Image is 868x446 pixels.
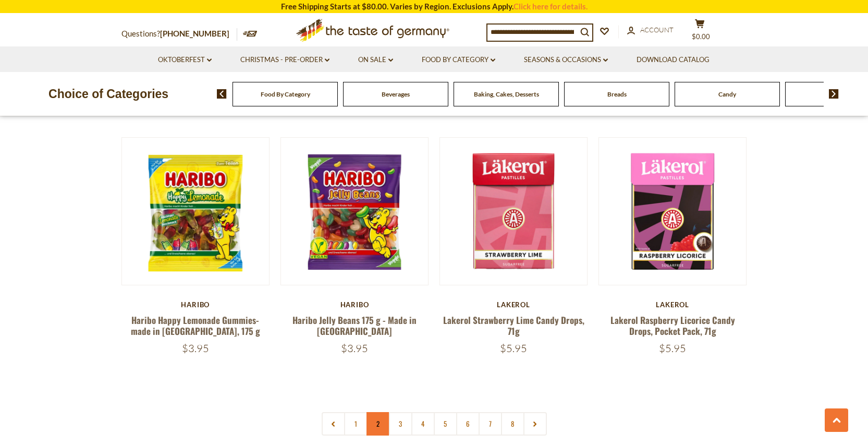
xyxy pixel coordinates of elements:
[640,26,674,34] span: Account
[659,342,686,355] span: $5.95
[341,342,368,355] span: $3.95
[500,342,527,355] span: $5.95
[434,412,457,436] a: 5
[160,29,229,38] a: [PHONE_NUMBER]
[692,32,710,41] span: $0.00
[217,89,227,99] img: previous arrow
[240,54,329,66] a: Christmas - PRE-ORDER
[474,90,539,98] a: Baking, Cakes, Desserts
[456,412,480,436] a: 6
[182,342,209,355] span: $3.95
[610,314,735,337] a: Lakerol Raspberry Licorice Candy Drops, Pocket Pack, 71g
[439,300,588,309] div: Lakerol
[684,19,716,45] button: $0.00
[389,412,412,436] a: 3
[281,138,429,285] img: Haribo Jelly Beans 175 g - Made in Germany
[382,90,410,98] a: Beverages
[121,300,270,309] div: Haribo
[366,412,390,436] a: 2
[514,2,588,11] a: Click here for details.
[344,412,368,436] a: 1
[121,27,237,41] p: Questions?
[829,89,839,99] img: next arrow
[443,314,584,337] a: Lakerol Strawberry Lime Candy Drops, 71g
[627,25,674,36] a: Account
[440,138,588,285] img: Lakerol Strawberry Lime Candy Drops, 71g
[122,138,270,285] img: Haribo Happy Lemonade Gummies- made in Germany, 175 g
[479,412,502,436] a: 7
[718,90,736,98] a: Candy
[292,314,417,337] a: Haribo Jelly Beans 175 g - Made in [GEOGRAPHIC_DATA]
[358,54,393,66] a: On Sale
[599,138,747,285] img: Lakerol Raspberry Licorice Candy Drops, Pocket Pack, 71g
[598,300,747,309] div: Lakerol
[131,314,260,337] a: Haribo Happy Lemonade Gummies- made in [GEOGRAPHIC_DATA], 175 g
[637,54,710,66] a: Download Catalog
[607,90,627,98] a: Breads
[280,300,429,309] div: Haribo
[158,54,212,66] a: Oktoberfest
[524,54,608,66] a: Seasons & Occasions
[501,412,524,436] a: 8
[422,54,495,66] a: Food By Category
[261,90,310,98] a: Food By Category
[411,412,435,436] a: 4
